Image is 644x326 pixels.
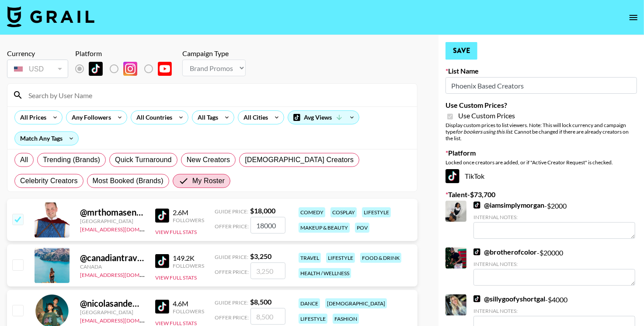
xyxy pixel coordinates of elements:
[215,269,249,275] span: Offer Price:
[446,67,637,75] label: List Name
[158,62,172,76] img: YouTube
[192,111,220,124] div: All Tags
[80,315,168,324] a: [EMAIL_ADDRESS][DOMAIN_NAME]
[75,49,179,58] div: Platform
[446,169,637,183] div: TikTok
[89,62,103,76] img: TikTok
[250,252,272,260] strong: $ 3,250
[473,295,480,302] img: TikTok
[446,101,637,110] label: Use Custom Prices?
[355,223,369,233] div: pov
[173,208,204,217] div: 2.6M
[473,248,635,286] div: - $ 20000
[288,111,359,124] div: Avg Views
[299,253,321,263] div: travel
[299,314,327,324] div: lifestyle
[362,207,391,217] div: lifestyle
[93,176,164,186] span: Most Booked (Brands)
[473,248,537,256] a: @brotherofcolor
[245,155,354,165] span: [DEMOGRAPHIC_DATA] Creators
[473,261,635,267] div: Internal Notes:
[215,254,248,260] span: Guide Price:
[115,155,172,165] span: Quick Turnaround
[173,254,204,262] div: 149.2K
[250,298,272,306] strong: $ 8,500
[473,308,635,314] div: Internal Notes:
[456,128,512,135] em: for bookers using this list
[75,60,179,78] div: List locked to TikTok.
[123,62,137,76] img: Instagram
[360,253,401,263] div: food & drink
[238,111,270,124] div: All Cities
[20,176,78,186] span: Celebrity Creators
[173,217,204,223] div: Followers
[155,209,169,223] img: TikTok
[446,149,637,157] label: Platform
[43,155,100,165] span: Trending (Brands)
[7,58,68,80] div: Currency is locked to USD
[7,6,94,27] img: Grail Talent
[155,274,197,281] button: View Full Stats
[173,262,204,269] div: Followers
[299,268,351,278] div: health / wellness
[15,111,48,124] div: All Prices
[80,270,168,278] a: [EMAIL_ADDRESS][DOMAIN_NAME]
[215,314,249,321] span: Offer Price:
[299,207,325,217] div: comedy
[251,262,285,279] input: 3,250
[446,42,477,60] button: Save
[250,206,275,215] strong: $ 18,000
[23,88,412,102] input: Search by User Name
[625,9,642,26] button: open drawer
[446,169,460,183] img: TikTok
[80,224,168,233] a: [EMAIL_ADDRESS][DOMAIN_NAME]
[131,111,174,124] div: All Countries
[80,252,145,263] div: @ canadiantravelgal
[155,300,169,314] img: TikTok
[20,155,28,165] span: All
[7,49,68,58] div: Currency
[215,223,249,230] span: Offer Price:
[331,207,357,217] div: cosplay
[473,201,544,209] a: @iamsimplymorgan
[80,298,145,309] div: @ nicolasandemiliano
[458,111,515,120] span: Use Custom Prices
[155,254,169,268] img: TikTok
[215,299,248,306] span: Guide Price:
[215,208,248,215] span: Guide Price:
[473,201,635,239] div: - $ 2000
[326,253,355,263] div: lifestyle
[66,111,113,124] div: Any Followers
[9,61,66,77] div: USD
[15,132,78,145] div: Match Any Tags
[155,229,197,235] button: View Full Stats
[173,308,204,315] div: Followers
[173,299,204,308] div: 4.6M
[182,49,246,58] div: Campaign Type
[251,308,285,325] input: 8,500
[473,294,545,303] a: @sillygoofyshortgal
[299,298,320,308] div: dance
[80,207,145,218] div: @ mrthomasenglish
[473,248,480,255] img: TikTok
[333,314,359,324] div: fashion
[473,202,480,209] img: TikTok
[80,218,145,224] div: [GEOGRAPHIC_DATA]
[325,298,387,308] div: [DEMOGRAPHIC_DATA]
[80,309,145,315] div: [GEOGRAPHIC_DATA]
[251,217,285,234] input: 18,000
[187,155,230,165] span: New Creators
[446,159,637,166] div: Locked once creators are added, or if "Active Creator Request" is checked.
[80,263,145,270] div: Canada
[192,176,225,186] span: My Roster
[473,214,635,220] div: Internal Notes:
[446,122,637,142] div: Display custom prices to list viewers. Note: This will lock currency and campaign type . Cannot b...
[299,223,350,233] div: makeup & beauty
[446,190,637,199] label: Talent - $ 73,700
